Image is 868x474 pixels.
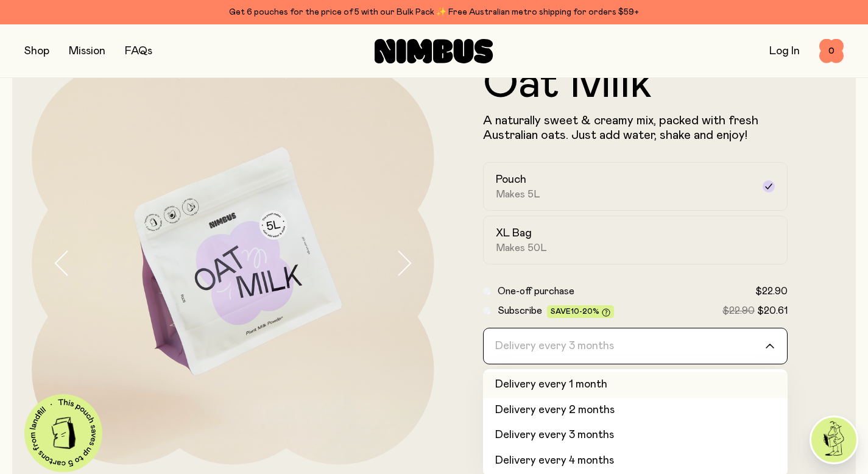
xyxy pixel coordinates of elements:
h1: Oat Milk [483,62,788,106]
div: Get 6 pouches for the price of 5 with our Bulk Pack ✨ Free Australian metro shipping for orders $59+ [24,5,844,19]
p: A naturally sweet & creamy mix, packed with fresh Australian oats. Just add water, shake and enjoy! [483,113,788,143]
img: agent [811,417,856,462]
li: Delivery every 3 months [483,423,788,448]
span: Makes 50L [496,242,547,254]
li: Delivery every 4 months [483,448,788,474]
a: FAQs [125,46,152,57]
span: $20.61 [757,306,788,316]
span: 10-20% [571,308,599,315]
span: One-off purchase [498,286,574,296]
input: Search for option [491,328,764,364]
button: 0 [819,39,844,63]
span: Subscribe [498,306,542,316]
a: Mission [69,46,105,57]
h2: XL Bag [496,226,532,241]
span: $22.90 [722,306,755,316]
a: Log In [769,46,800,57]
li: Delivery every 1 month [483,372,788,398]
span: Save [551,308,610,317]
div: Search for option [483,328,788,364]
span: $22.90 [755,286,788,296]
span: Makes 5L [496,188,540,200]
li: Delivery every 2 months [483,398,788,423]
h2: Pouch [496,172,526,187]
